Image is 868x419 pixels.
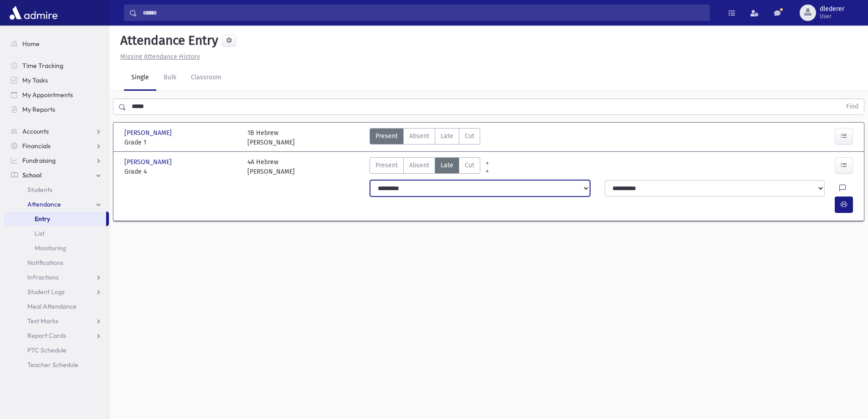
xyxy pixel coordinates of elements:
a: Single [124,65,156,91]
span: Present [375,131,398,141]
div: 4A Hebrew [PERSON_NAME] [247,157,295,176]
span: My Appointments [22,91,73,99]
span: Cut [465,131,474,141]
a: Students [4,182,109,197]
span: Test Marks [27,317,58,325]
span: Student Logs [27,288,65,296]
span: School [22,171,41,179]
span: Entry [35,215,50,223]
a: Financials [4,139,109,153]
a: Teacher Schedule [4,357,109,372]
span: Fundraising [22,156,56,165]
a: Infractions [4,270,109,285]
a: Time Tracking [4,58,109,73]
span: Infractions [27,273,59,281]
span: My Reports [22,105,55,114]
a: My Reports [4,102,109,117]
span: Teacher Schedule [27,361,78,369]
span: Students [27,186,52,194]
span: Report Cards [27,331,66,340]
span: Time Tracking [22,62,63,70]
a: Entry [4,212,106,226]
span: [PERSON_NAME] [124,157,174,167]
a: PTC Schedule [4,343,109,357]
span: PTC Schedule [27,346,67,354]
a: Meal Attendance [4,299,109,314]
span: Cut [465,160,474,170]
span: dlederer [820,5,844,13]
span: List [35,229,45,238]
span: Grade 1 [124,138,238,147]
span: Grade 4 [124,167,238,176]
h5: Attendance Entry [117,33,218,48]
a: Attendance [4,197,109,212]
button: Find [841,99,864,114]
a: Bulk [156,65,184,91]
span: [PERSON_NAME] [124,128,174,138]
span: User [820,13,844,20]
a: School [4,168,109,182]
span: Home [22,40,40,48]
div: 1B Hebrew [PERSON_NAME] [247,128,295,147]
a: List [4,226,109,241]
span: Notifications [27,259,63,267]
u: Missing Attendance History [120,53,200,61]
a: Accounts [4,124,109,139]
span: Present [375,160,398,170]
a: Missing Attendance History [117,53,200,61]
input: Search [137,5,709,21]
a: Student Logs [4,285,109,299]
a: Classroom [184,65,229,91]
div: AttTypes [370,128,480,147]
span: My Tasks [22,76,48,84]
a: Test Marks [4,314,109,328]
span: Financials [22,142,51,150]
a: My Appointments [4,88,109,102]
a: Notifications [4,255,109,270]
span: Attendance [27,200,61,208]
a: Report Cards [4,328,109,343]
a: Home [4,36,109,51]
span: Absent [409,131,429,141]
span: Meal Attendance [27,302,77,310]
img: AdmirePro [7,4,60,22]
a: My Tasks [4,73,109,88]
span: Accounts [22,127,49,135]
span: Monitoring [35,244,66,252]
span: Late [441,160,453,170]
span: Absent [409,160,429,170]
span: Late [441,131,453,141]
a: Fundraising [4,153,109,168]
a: Monitoring [4,241,109,255]
div: AttTypes [370,157,480,176]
